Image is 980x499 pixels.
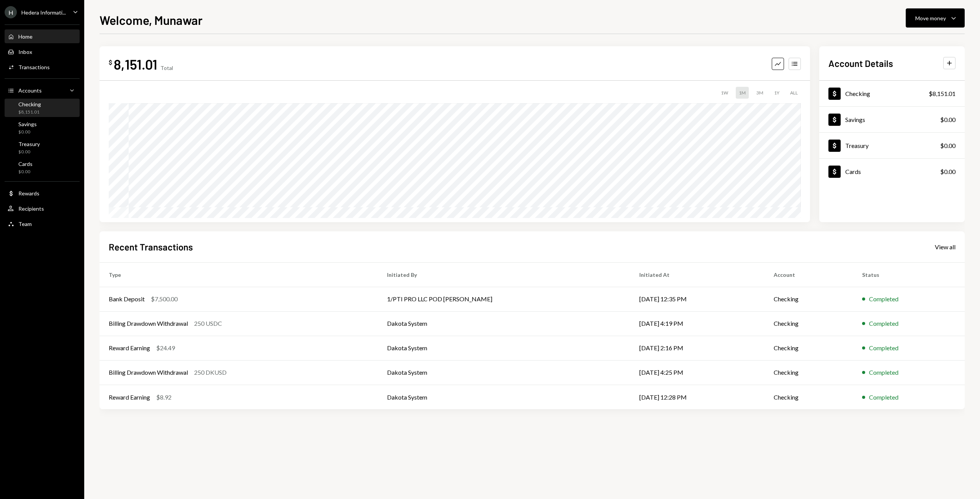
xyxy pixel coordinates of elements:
div: Checking [18,101,41,107]
td: Checking [764,336,853,360]
div: 8,151.01 [114,55,157,73]
a: Savings$0.00 [819,107,965,132]
div: $8.92 [156,393,171,402]
div: $24.49 [156,343,175,353]
a: View all [935,242,955,251]
div: Completed [869,319,898,328]
td: Dakota System [378,385,630,409]
button: Move money [906,8,965,28]
div: Total [160,65,173,71]
td: Checking [764,311,853,336]
a: Inbox [5,45,80,59]
a: Rewards [5,186,80,200]
div: 1M [736,87,749,99]
a: Team [5,217,80,231]
div: H [5,6,17,18]
div: Treasury [845,142,869,149]
td: Dakota System [378,336,630,360]
a: Accounts [5,83,80,97]
div: Savings [845,116,865,123]
div: $ [109,59,112,66]
td: Dakota System [378,311,630,336]
div: $0.00 [18,149,40,155]
a: Treasury$0.00 [819,133,965,158]
a: Home [5,29,80,43]
a: Checking$8,151.01 [819,81,965,106]
td: [DATE] 12:35 PM [630,287,764,311]
div: Move money [915,14,946,22]
h1: Welcome, Munawar [100,12,203,28]
div: 250 USDC [194,319,222,328]
a: Recipients [5,202,80,215]
th: Type [100,262,378,287]
div: Hedera Informati... [21,9,66,16]
td: [DATE] 12:28 PM [630,385,764,409]
a: Cards$0.00 [5,158,80,177]
div: Completed [869,393,898,402]
th: Status [853,262,965,287]
div: Cards [845,168,861,175]
td: Checking [764,360,853,385]
td: [DATE] 4:25 PM [630,360,764,385]
td: [DATE] 4:19 PM [630,311,764,336]
div: Checking [845,90,870,97]
td: [DATE] 2:16 PM [630,336,764,360]
div: ALL [787,87,801,99]
div: Rewards [18,190,39,197]
div: Inbox [18,49,32,55]
div: 1W [718,87,731,99]
div: 3M [753,87,766,99]
div: $0.00 [940,167,955,176]
h2: Account Details [828,57,893,70]
div: Recipients [18,205,44,212]
div: Transactions [18,64,50,70]
div: Reward Earning [109,343,150,353]
div: Bank Deposit [109,294,145,304]
h2: Recent Transactions [109,241,193,253]
div: $7,500.00 [151,294,178,304]
div: 250 DKUSD [194,368,227,377]
th: Account [764,262,853,287]
th: Initiated At [630,262,764,287]
div: $0.00 [18,169,33,175]
div: 1Y [771,87,782,99]
div: $8,151.01 [929,89,955,98]
td: Checking [764,287,853,311]
div: Reward Earning [109,393,150,402]
div: $0.00 [940,141,955,150]
a: Treasury$0.00 [5,138,80,157]
div: Accounts [18,87,42,94]
div: Home [18,33,33,40]
div: $0.00 [18,129,37,135]
td: Dakota System [378,360,630,385]
div: Treasury [18,141,40,147]
div: Cards [18,161,33,167]
div: Completed [869,368,898,377]
div: Team [18,221,32,227]
div: View all [935,243,955,251]
div: Billing Drawdown Withdrawal [109,368,188,377]
div: $8,151.01 [18,109,41,115]
a: Cards$0.00 [819,159,965,184]
a: Savings$0.00 [5,119,80,137]
a: Checking$8,151.01 [5,99,80,117]
div: Completed [869,294,898,304]
div: Savings [18,121,37,127]
div: Billing Drawdown Withdrawal [109,319,188,328]
td: 1/PTI PRO LLC POD [PERSON_NAME] [378,287,630,311]
a: Transactions [5,60,80,74]
div: $0.00 [940,115,955,124]
th: Initiated By [378,262,630,287]
td: Checking [764,385,853,409]
div: Completed [869,343,898,353]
